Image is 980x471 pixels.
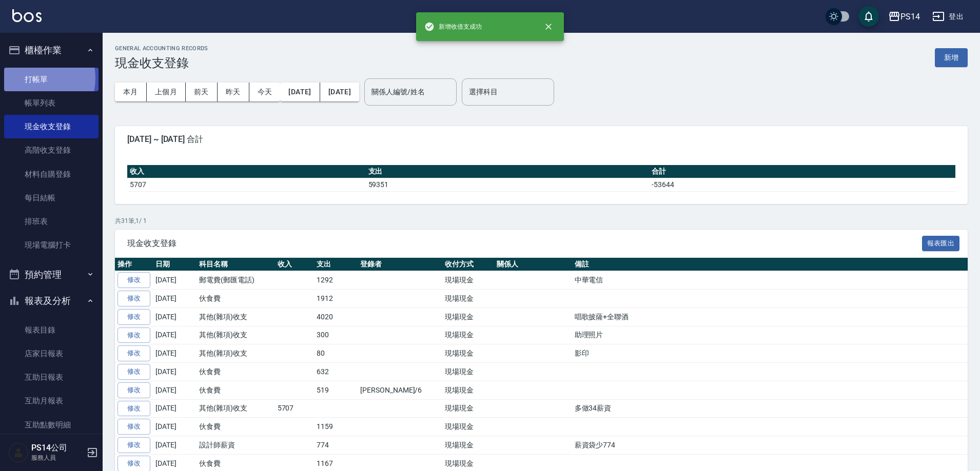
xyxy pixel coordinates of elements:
td: 現場現金 [442,308,494,326]
th: 支出 [314,258,358,271]
a: 報表目錄 [4,318,99,342]
td: 伙食費 [197,418,275,436]
a: 修改 [117,401,150,417]
td: 現場現金 [442,344,494,363]
a: 修改 [117,345,150,361]
button: PS14 [884,6,924,27]
td: 助理照片 [572,326,968,344]
button: 前天 [186,83,218,101]
td: 多做34薪資 [572,399,968,418]
td: 632 [314,363,358,381]
th: 備註 [572,258,968,271]
a: 打帳單 [4,68,99,91]
td: 其他(雜項)收支 [197,399,275,418]
td: 其他(雜項)收支 [197,344,275,363]
th: 收入 [275,258,315,271]
a: 互助點數明細 [4,413,99,437]
th: 操作 [115,258,153,271]
a: 修改 [117,382,150,398]
button: 今天 [249,83,281,101]
td: 中華電信 [572,271,968,290]
td: [DATE] [153,381,197,399]
button: [DATE] [320,83,359,101]
td: -53644 [649,178,955,191]
a: 修改 [117,327,150,343]
td: [DATE] [153,399,197,418]
td: 伙食費 [197,381,275,399]
button: 報表及分析 [4,288,99,314]
td: [DATE] [153,308,197,326]
button: 登出 [928,7,968,26]
div: PS14 [900,10,920,23]
td: [DATE] [153,436,197,455]
td: [PERSON_NAME]/6 [358,381,442,399]
th: 日期 [153,258,197,271]
td: 現場現金 [442,271,494,290]
th: 合計 [649,165,955,178]
a: 修改 [117,309,150,325]
td: 4020 [314,308,358,326]
a: 互助日報表 [4,365,99,389]
span: [DATE] ~ [DATE] 合計 [127,134,955,145]
td: 設計師薪資 [197,436,275,455]
td: 80 [314,344,358,363]
a: 修改 [117,419,150,435]
button: close [537,15,560,38]
td: 現場現金 [442,418,494,436]
td: 5707 [127,178,366,191]
td: 59351 [366,178,650,191]
td: [DATE] [153,418,197,436]
td: [DATE] [153,363,197,381]
img: Logo [12,9,42,22]
td: 郵電費(郵匯電話) [197,271,275,290]
a: 修改 [117,437,150,453]
th: 登錄者 [358,258,442,271]
td: 其他(雜項)收支 [197,326,275,344]
button: 報表匯出 [922,236,960,252]
button: 預約管理 [4,261,99,288]
td: 薪資袋少774 [572,436,968,455]
td: 現場現金 [442,381,494,399]
td: 現場現金 [442,436,494,455]
th: 科目名稱 [197,258,275,271]
a: 現場電腦打卡 [4,233,99,257]
td: 519 [314,381,358,399]
a: 排班表 [4,210,99,233]
a: 互助月報表 [4,389,99,413]
td: 774 [314,436,358,455]
td: [DATE] [153,290,197,308]
th: 支出 [366,165,650,178]
button: save [858,6,879,27]
span: 新增收借支成功 [424,22,482,32]
a: 帳單列表 [4,91,99,115]
td: 300 [314,326,358,344]
td: 現場現金 [442,363,494,381]
button: 櫃檯作業 [4,37,99,64]
td: 5707 [275,399,315,418]
th: 關係人 [494,258,572,271]
a: 材料自購登錄 [4,162,99,186]
td: 唱歌披薩+全聯酒 [572,308,968,326]
h3: 現金收支登錄 [115,56,208,70]
h2: GENERAL ACCOUNTING RECORDS [115,45,208,52]
td: [DATE] [153,344,197,363]
a: 每日結帳 [4,186,99,210]
button: [DATE] [280,83,320,101]
th: 收付方式 [442,258,494,271]
td: 現場現金 [442,290,494,308]
button: 新增 [935,48,968,67]
span: 現金收支登錄 [127,238,922,249]
button: 本月 [115,83,147,101]
a: 高階收支登錄 [4,138,99,162]
a: 報表匯出 [922,238,960,248]
td: 伙食費 [197,290,275,308]
a: 修改 [117,291,150,306]
p: 服務人員 [31,453,84,462]
a: 店家日報表 [4,342,99,365]
a: 新增 [935,52,968,62]
td: 1159 [314,418,358,436]
td: 1912 [314,290,358,308]
img: Person [8,442,29,463]
td: 影印 [572,344,968,363]
td: 現場現金 [442,326,494,344]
